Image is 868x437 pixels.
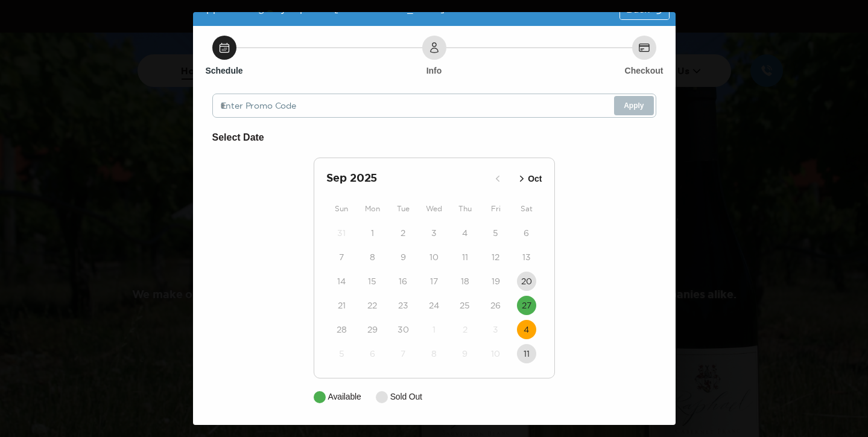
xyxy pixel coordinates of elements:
[393,272,413,291] button: 16
[522,299,531,311] time: 27
[486,320,505,339] button: 3
[455,344,475,363] button: 9
[401,251,406,263] time: 9
[492,251,499,263] time: 12
[393,296,413,315] button: 23
[455,223,475,243] button: 4
[401,227,405,239] time: 2
[419,202,449,216] div: Wed
[511,202,542,216] div: Sat
[401,348,405,360] time: 7
[528,173,542,185] p: Oct
[462,251,468,263] time: 11
[393,344,413,363] button: 7
[424,344,443,363] button: 8
[390,391,422,403] p: Sold Out
[455,247,475,267] button: 11
[424,247,443,267] button: 10
[328,391,361,403] p: Available
[326,170,489,187] h2: Sep 2025
[326,202,357,216] div: Sun
[424,320,443,339] button: 1
[363,223,382,243] button: 1
[424,296,443,315] button: 24
[363,247,382,267] button: 8
[517,272,536,291] button: 20
[337,275,346,287] time: 14
[212,130,656,145] h6: Select Date
[486,272,505,291] button: 19
[486,223,505,243] button: 5
[332,344,351,363] button: 5
[424,272,443,291] button: 17
[431,227,437,239] time: 3
[517,247,536,267] button: 13
[625,65,664,77] h6: Checkout
[462,348,467,360] time: 9
[432,324,436,336] time: 1
[337,227,346,239] time: 31
[521,275,532,287] time: 20
[367,299,377,311] time: 22
[486,344,505,363] button: 10
[398,299,408,311] time: 23
[517,344,536,363] button: 11
[370,348,375,360] time: 6
[370,251,375,263] time: 8
[393,247,413,267] button: 9
[338,299,346,311] time: 21
[431,348,437,360] time: 8
[430,275,438,287] time: 17
[493,227,498,239] time: 5
[512,169,545,189] button: Oct
[398,324,409,336] time: 30
[449,202,480,216] div: Thu
[455,296,475,315] button: 25
[332,296,351,315] button: 21
[490,299,501,311] time: 26
[517,296,536,315] button: 27
[455,320,475,339] button: 2
[368,275,376,287] time: 15
[463,324,467,336] time: 2
[455,272,475,291] button: 18
[337,324,347,336] time: 28
[486,247,505,267] button: 12
[371,227,374,239] time: 1
[493,324,498,336] time: 3
[332,272,351,291] button: 14
[393,223,413,243] button: 2
[399,275,407,287] time: 16
[388,202,419,216] div: Tue
[480,202,511,216] div: Fri
[524,348,530,360] time: 11
[426,65,442,77] h6: Info
[524,227,529,239] time: 6
[429,299,439,311] time: 24
[462,227,467,239] time: 4
[357,202,388,216] div: Mon
[205,65,242,77] h6: Schedule
[461,275,469,287] time: 18
[363,296,382,315] button: 22
[424,223,443,243] button: 3
[393,320,413,339] button: 30
[517,320,536,339] button: 4
[522,251,531,263] time: 13
[491,348,500,360] time: 10
[339,251,344,263] time: 7
[492,275,500,287] time: 19
[486,296,505,315] button: 26
[363,272,382,291] button: 15
[429,251,439,263] time: 10
[363,320,382,339] button: 29
[517,223,536,243] button: 6
[332,223,351,243] button: 31
[460,299,470,311] time: 25
[524,324,529,336] time: 4
[626,4,649,14] span: Back
[363,344,382,363] button: 6
[332,320,351,339] button: 28
[367,324,378,336] time: 29
[339,348,344,360] time: 5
